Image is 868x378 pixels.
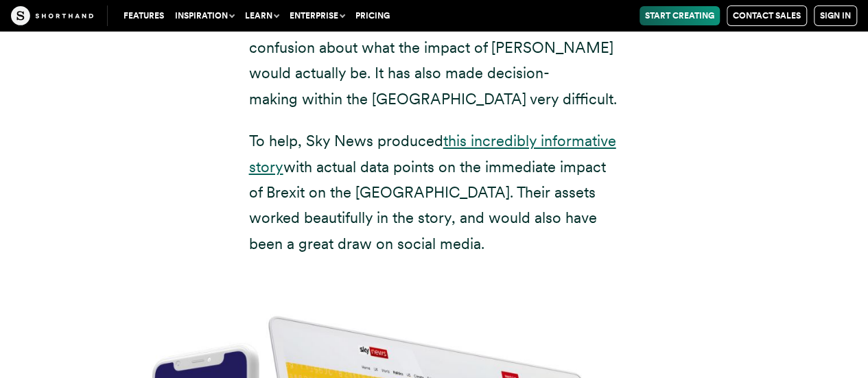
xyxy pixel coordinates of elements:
[350,6,395,25] a: Pricing
[249,132,616,175] a: this incredibly informative story
[249,128,620,257] p: To help, Sky News produced with actual data points on the immediate impact of Brexit on the [GEOG...
[284,6,350,25] button: Enterprise
[727,5,807,26] a: Contact Sales
[239,6,284,25] button: Learn
[169,6,239,25] button: Inspiration
[118,6,169,25] a: Features
[814,5,857,26] a: Sign in
[640,6,720,25] a: Start Creating
[11,6,93,25] img: The Craft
